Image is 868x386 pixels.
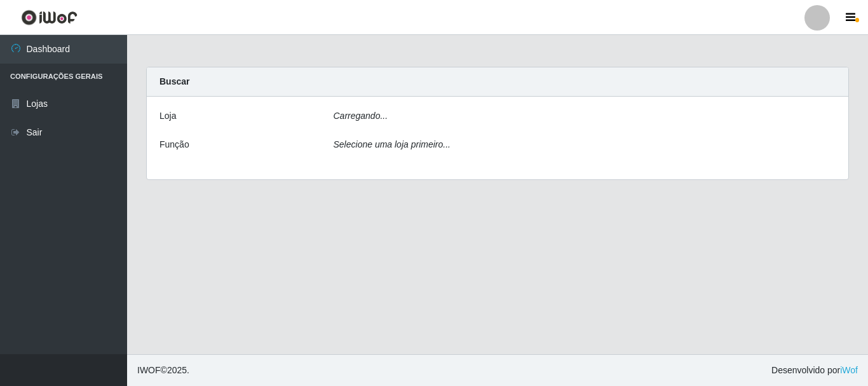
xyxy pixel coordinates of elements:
[21,10,78,25] img: CoreUI Logo
[159,109,176,123] label: Loja
[159,138,189,151] label: Função
[771,364,858,377] span: Desenvolvido por
[334,111,388,121] i: Carregando...
[137,364,189,377] span: © 2025 .
[137,365,161,375] span: IWOF
[840,365,858,375] a: iWof
[334,139,451,149] i: Selecione uma loja primeiro...
[159,76,189,86] strong: Buscar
